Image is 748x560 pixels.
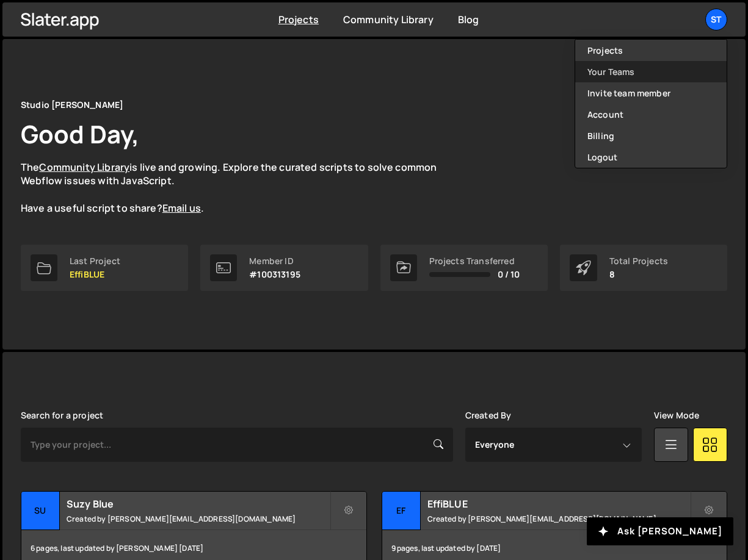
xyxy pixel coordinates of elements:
small: Created by [PERSON_NAME][EMAIL_ADDRESS][DOMAIN_NAME] [427,514,691,524]
a: Projects [575,40,727,61]
a: St [705,9,727,31]
a: Billing [575,125,727,146]
p: #100313195 [249,270,300,279]
div: Studio [PERSON_NAME] [21,98,123,112]
p: The is live and growing. Explore the curated scripts to solve common Webflow issues with JavaScri... [21,160,460,215]
a: Email us [162,201,201,215]
label: View Mode [654,411,699,420]
a: Your Teams [575,61,727,82]
div: Member ID [249,256,300,266]
div: Total Projects [609,256,668,266]
input: Type your project... [21,428,453,462]
a: Invite team member [575,82,727,104]
a: Last Project EffiBLUE [21,245,188,291]
label: Created By [465,411,512,420]
p: 8 [609,270,668,279]
div: Projects Transferred [429,256,520,266]
div: Last Project [70,256,120,266]
div: Ef [382,492,421,530]
a: Blog [458,13,479,26]
label: Search for a project [21,411,103,420]
h2: EffiBLUE [427,497,691,511]
h2: Suzy Blue [67,497,330,511]
span: 0 / 10 [498,270,520,279]
a: Community Library [39,160,129,174]
a: Projects [278,13,319,26]
small: Created by [PERSON_NAME][EMAIL_ADDRESS][DOMAIN_NAME] [67,514,330,524]
h1: Good Day, [21,117,139,151]
button: Logout [575,146,727,168]
p: EffiBLUE [70,270,120,279]
div: Su [21,492,60,530]
a: Account [575,104,727,125]
button: Ask [PERSON_NAME] [587,517,733,545]
a: Community Library [343,13,434,26]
